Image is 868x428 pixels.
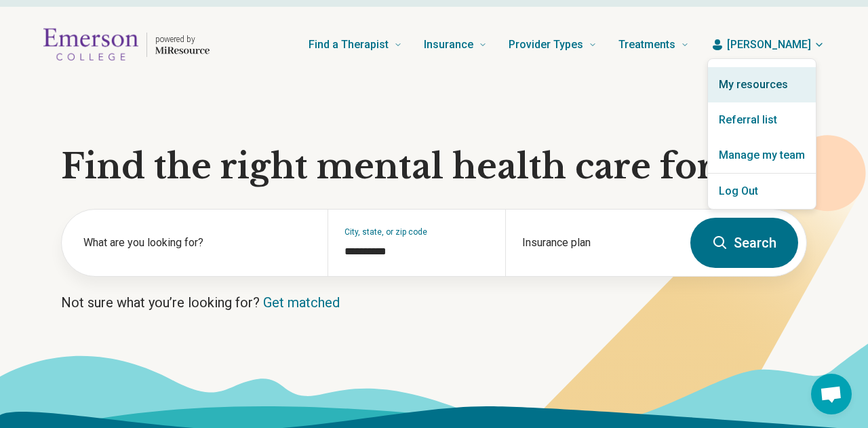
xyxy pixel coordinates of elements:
[708,102,816,138] a: Referral list
[708,174,816,209] button: Log Out
[708,138,816,173] a: Manage my team
[708,59,816,209] section: [PERSON_NAME]
[707,58,816,210] div: [PERSON_NAME]
[708,67,816,102] a: My resources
